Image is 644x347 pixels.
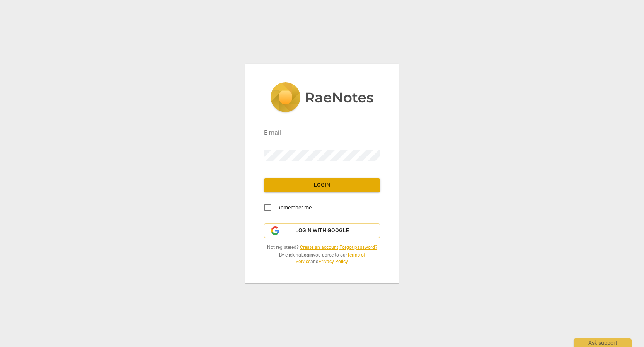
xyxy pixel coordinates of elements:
a: Forgot password? [339,245,377,250]
button: Login with Google [264,223,380,238]
span: Remember me [277,204,312,212]
button: Login [264,178,380,192]
b: Login [301,252,313,258]
img: 5ac2273c67554f335776073100b6d88f.svg [270,82,374,114]
a: Privacy Policy [319,259,348,264]
span: By clicking you agree to our and . [264,252,380,265]
a: Terms of Service [296,252,365,264]
span: Login [270,181,374,189]
span: Login with Google [295,227,349,235]
a: Create an account [300,245,338,250]
div: Ask support [574,338,632,347]
span: Not registered? | [264,244,380,251]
